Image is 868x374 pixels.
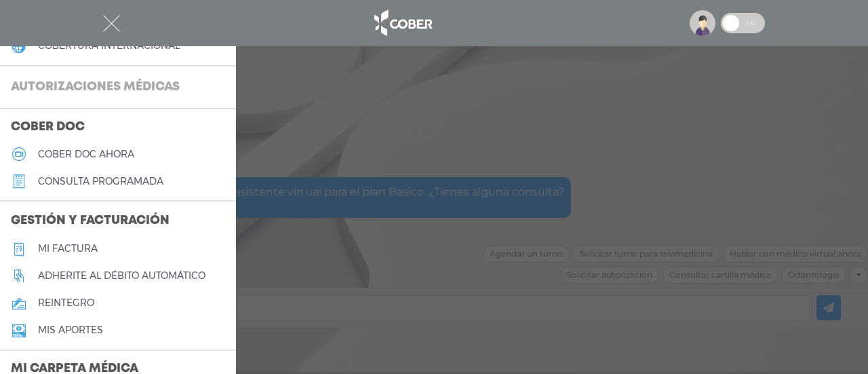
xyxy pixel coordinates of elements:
h5: Mi factura [38,243,98,255]
h5: Mis aportes [38,324,103,336]
img: profile-placeholder.svg [690,10,715,36]
h5: Cober doc ahora [38,149,134,160]
h5: consulta programada [38,176,163,187]
h5: Adherite al débito automático [38,270,205,282]
h5: reintegro [38,297,94,309]
img: logo_cober_home-white.png [367,7,438,39]
h5: cobertura internacional [38,40,180,52]
img: Cober_menu-close-white.svg [103,15,120,32]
